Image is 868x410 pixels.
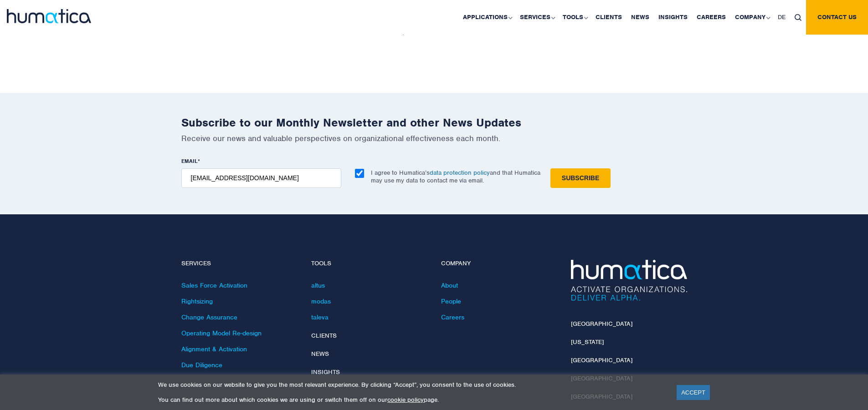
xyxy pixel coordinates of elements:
[181,329,262,337] a: Operating Model Re-design
[311,313,329,321] a: taleva
[571,338,604,346] a: [US_STATE]
[387,396,424,404] a: cookie policy
[311,350,329,358] a: News
[181,313,237,321] a: Change Assurance
[181,297,213,305] a: Rightsizing
[311,260,427,268] h4: Tools
[441,297,461,305] a: People
[371,169,540,184] p: I agree to Humatica’s and that Humatica may use my data to contact me via email.
[7,9,91,23] img: logo
[550,168,611,188] input: Subscribe
[571,260,687,301] img: Humatica
[778,13,786,21] span: DE
[181,361,222,369] a: Due Diligence
[311,332,337,339] a: Clients
[181,281,247,289] a: Sales Force Activation
[181,157,198,165] span: EMAIL
[158,396,665,404] p: You can find out more about which cookies we are using or switch them off on our page.
[430,169,490,177] a: data protection policy
[311,297,331,305] a: modas
[571,320,632,328] a: [GEOGRAPHIC_DATA]
[181,168,341,188] input: name@company.com
[441,313,464,321] a: Careers
[571,356,632,364] a: [GEOGRAPHIC_DATA]
[311,281,325,289] a: altus
[441,281,458,289] a: About
[311,368,340,376] a: Insights
[795,14,801,21] img: search_icon
[441,260,557,268] h4: Company
[181,116,687,130] h2: Subscribe to our Monthly Newsletter and other News Updates
[158,381,665,389] p: We use cookies on our website to give you the most relevant experience. By clicking “Accept”, you...
[355,169,364,178] input: I agree to Humatica’sdata protection policyand that Humatica may use my data to contact me via em...
[181,133,687,143] p: Receive our news and valuable perspectives on organizational effectiveness each month.
[677,385,710,400] a: ACCEPT
[181,345,247,353] a: Alignment & Activation
[181,260,298,268] h4: Services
